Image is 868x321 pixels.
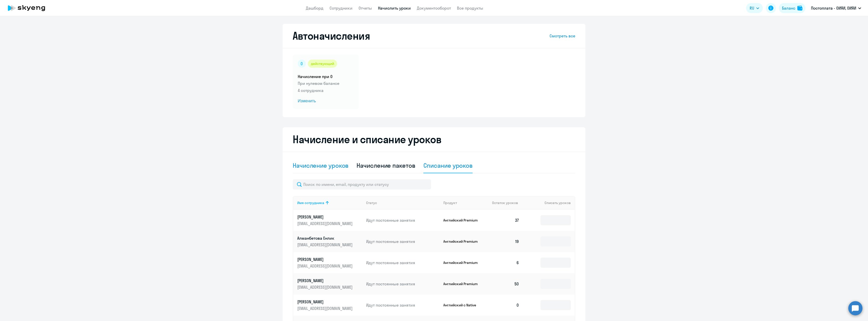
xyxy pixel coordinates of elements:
p: Идут постоянные занятия [366,260,439,265]
a: Сотрудники [330,6,352,11]
p: [EMAIL_ADDRESS][DOMAIN_NAME] [297,221,354,226]
p: Идут постоянные занятия [366,217,439,223]
div: Продукт [443,201,457,205]
p: [EMAIL_ADDRESS][DOMAIN_NAME] [297,242,354,248]
p: 4 сотрудника [298,87,354,93]
p: Идут постоянные занятия [366,239,439,244]
a: Все продукты [457,6,483,11]
p: [EMAIL_ADDRESS][DOMAIN_NAME] [297,263,354,269]
a: Смотреть все [550,33,575,39]
p: [PERSON_NAME] [297,299,354,305]
p: [EMAIL_ADDRESS][DOMAIN_NAME] [297,284,354,290]
a: [PERSON_NAME][EMAIL_ADDRESS][DOMAIN_NAME] [297,299,362,311]
td: 0 [488,294,523,316]
td: 37 [488,210,523,231]
input: Поиск по имени, email, продукту или статусу [293,179,431,189]
div: Начисление уроков [293,161,348,169]
span: Остаток уроков [492,201,518,205]
p: При нулевом балансе [298,80,354,86]
a: Начислить уроки [378,6,411,11]
button: RU [746,3,763,13]
div: Имя сотрудника [297,201,362,205]
td: 6 [488,252,523,273]
div: Баланс [782,5,795,11]
p: Английский Premium [443,260,481,265]
a: [PERSON_NAME][EMAIL_ADDRESS][DOMAIN_NAME] [297,214,362,226]
div: Имя сотрудника [297,201,324,205]
td: 50 [488,273,523,294]
p: Постоплата - ОИЯИ, ОИЯИ [811,5,856,11]
a: [PERSON_NAME][EMAIL_ADDRESS][DOMAIN_NAME] [297,257,362,269]
p: [PERSON_NAME] [297,278,354,283]
p: Алманбетова Енлик [297,235,354,241]
img: balance [797,6,802,11]
p: Идут постоянные занятия [366,281,439,287]
button: Постоплата - ОИЯИ, ОИЯИ [808,2,864,14]
span: RU [750,5,754,11]
h2: Автоначисления [293,30,370,42]
a: Алманбетова Енлик[EMAIL_ADDRESS][DOMAIN_NAME] [297,235,362,248]
p: Английский Premium [443,218,481,223]
a: Дашборд [306,6,323,11]
a: Отчеты [359,6,372,11]
p: Английский с Native [443,303,481,307]
h2: Начисление и списание уроков [293,133,575,145]
div: действующий [308,60,337,68]
div: Списание уроков [423,161,473,169]
div: Начисление пакетов [357,161,415,169]
th: Списать уроков [523,196,575,210]
td: 19 [488,231,523,252]
div: Статус [366,201,439,205]
span: Изменить [298,98,354,104]
p: Английский Premium [443,282,481,286]
p: [PERSON_NAME] [297,214,354,220]
p: Идут постоянные занятия [366,302,439,308]
a: [PERSON_NAME][EMAIL_ADDRESS][DOMAIN_NAME] [297,278,362,290]
div: Статус [366,201,377,205]
button: Балансbalance [779,3,805,13]
p: Английский Premium [443,239,481,244]
a: Документооборот [417,6,451,11]
h5: Начисление при 0 [298,74,354,79]
div: Остаток уроков [492,201,523,205]
p: [EMAIL_ADDRESS][DOMAIN_NAME] [297,306,354,311]
div: Продукт [443,201,488,205]
p: [PERSON_NAME] [297,257,354,262]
